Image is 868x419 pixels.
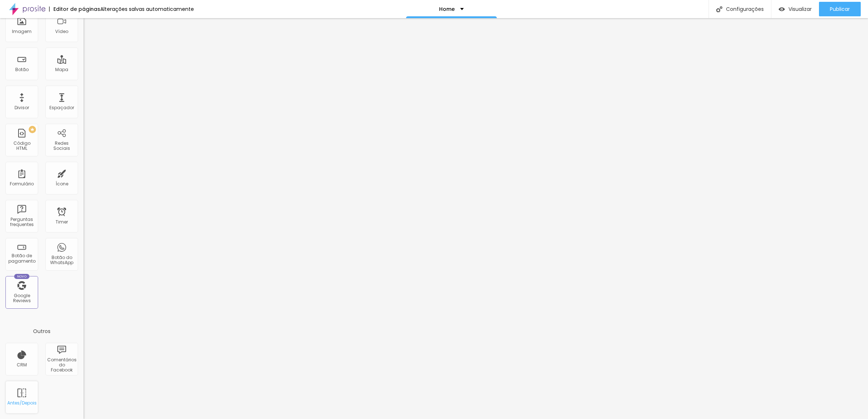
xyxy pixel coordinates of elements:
div: Mapa [55,67,68,72]
div: Código HTML [7,141,36,151]
div: Alterações salvas automaticamente [100,7,194,12]
img: view-1.svg [779,6,785,12]
div: Google Reviews [7,293,36,304]
button: Visualizar [771,2,819,16]
div: Editor de páginas [49,7,100,12]
div: Vídeo [55,29,68,34]
div: CRM [17,362,27,367]
div: Botão de pagamento [7,253,36,264]
div: Divisor [15,105,29,110]
div: Botão [15,67,29,72]
div: Redes Sociais [47,141,76,151]
div: Timer [56,219,68,225]
span: Publicar [830,6,850,12]
div: Perguntas frequentes [7,217,36,227]
button: Publicar [819,2,861,16]
div: Botão do WhatsApp [47,255,76,266]
img: Icone [716,6,722,12]
div: Espaçador [49,105,74,110]
div: Antes/Depois [7,400,36,406]
div: Novo [14,274,30,279]
iframe: Editor [84,18,868,419]
div: Imagem [12,29,32,34]
span: Visualizar [788,6,812,12]
div: Comentários do Facebook [47,357,76,373]
p: Home [439,7,455,12]
div: Formulário [10,181,34,186]
div: Ícone [56,181,68,186]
